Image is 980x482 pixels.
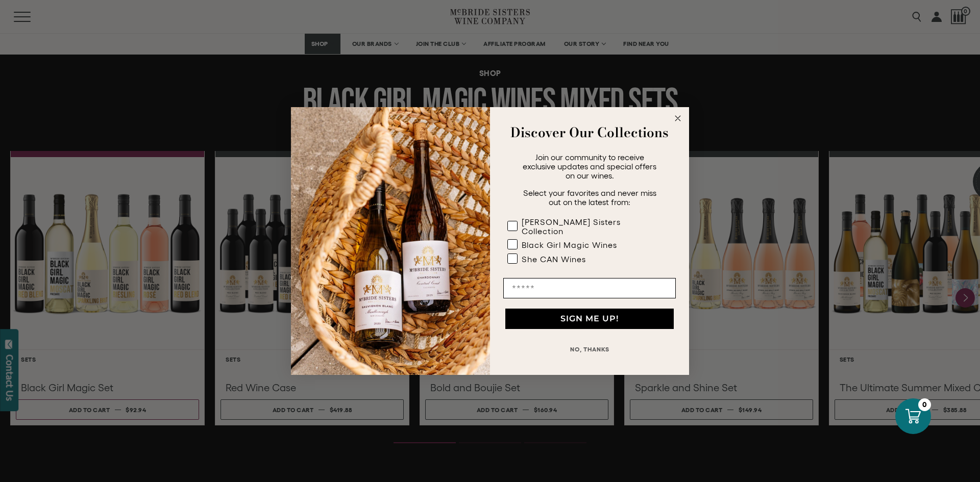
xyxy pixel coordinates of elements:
input: Email [503,278,676,298]
button: NO, THANKS [503,339,676,360]
div: Black Girl Magic Wines [522,240,617,249]
button: SIGN ME UP! [505,309,674,329]
span: Select your favorites and never miss out on the latest from: [523,188,656,207]
div: She CAN Wines [522,255,586,264]
div: 0 [918,398,931,411]
div: [PERSON_NAME] Sisters Collection [522,217,655,236]
button: Close dialog [672,112,684,124]
strong: Discover Our Collections [510,122,669,142]
img: 42653730-7e35-4af7-a99d-12bf478283cf.jpeg [291,107,490,375]
span: Join our community to receive exclusive updates and special offers on our wines. [523,153,656,180]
